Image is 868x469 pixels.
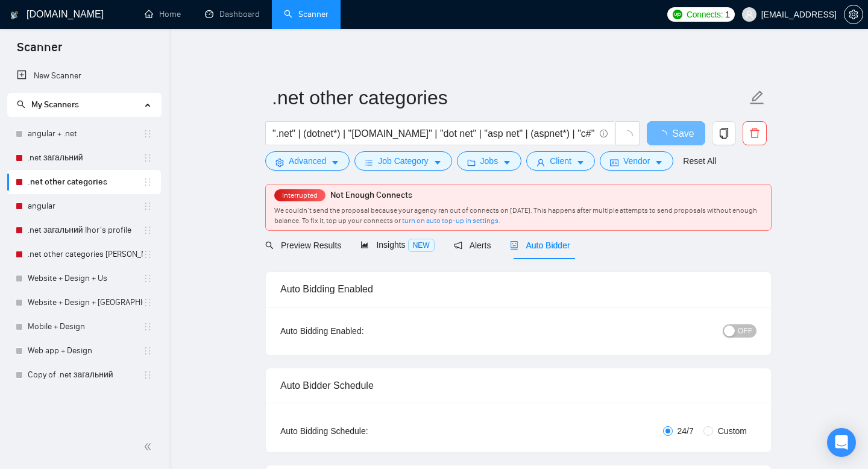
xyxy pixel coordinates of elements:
[749,90,765,105] span: edit
[673,424,699,438] span: 24/7
[480,154,498,168] span: Jobs
[7,39,72,64] span: Scanner
[672,126,694,141] span: Save
[28,363,143,387] a: Copy of .net загальний
[683,154,716,168] a: Reset All
[143,129,153,139] span: holder
[457,151,522,171] button: folderJobscaret-down
[610,158,618,167] span: idcard
[7,291,161,315] li: Website + Design + Europe+Asia
[280,272,756,306] div: Auto Bidding Enabled
[28,218,143,242] a: .net загальний Ihor's profile
[143,274,153,283] span: holder
[28,291,143,315] a: Website + Design + [GEOGRAPHIC_DATA]+[GEOGRAPHIC_DATA]
[143,153,153,163] span: holder
[467,158,476,167] span: folder
[844,10,863,19] a: setting
[360,241,369,249] span: area-chart
[7,146,161,170] li: .net загальний
[143,346,153,356] span: holder
[265,241,341,250] span: Preview Results
[7,315,161,339] li: Mobile + Design
[143,370,153,380] span: holder
[28,242,143,266] a: .net other categories [PERSON_NAME]'s profile
[284,9,329,19] a: searchScanner
[647,121,705,145] button: Save
[687,8,723,21] span: Connects:
[743,128,766,139] span: delete
[365,158,373,167] span: bars
[280,324,439,338] div: Auto Bidding Enabled:
[28,122,143,146] a: angular + .net
[408,239,435,252] span: NEW
[600,151,673,171] button: idcardVendorcaret-down
[658,130,672,140] span: loading
[600,130,608,137] span: info-circle
[272,83,747,113] input: Scanner name...
[143,250,153,259] span: holder
[143,298,153,307] span: holder
[510,241,570,250] span: Auto Bidder
[265,241,274,250] span: search
[275,158,284,167] span: setting
[360,240,434,250] span: Insights
[655,158,663,167] span: caret-down
[510,241,518,250] span: robot
[28,266,143,291] a: Website + Design + Us
[7,266,161,291] li: Website + Design + Us
[503,158,511,167] span: caret-down
[712,121,736,145] button: copy
[712,128,735,139] span: copy
[378,154,428,168] span: Job Category
[576,158,585,167] span: caret-down
[526,151,595,171] button: userClientcaret-down
[28,339,143,363] a: Web app + Design
[265,151,350,171] button: settingAdvancedcaret-down
[28,170,143,194] a: .net other categories
[278,191,321,200] span: Interrupted
[844,5,863,24] button: setting
[10,5,19,25] img: logo
[622,130,633,141] span: loading
[143,441,156,453] span: double-left
[536,158,545,167] span: user
[143,201,153,211] span: holder
[280,368,756,403] div: Auto Bidder Schedule
[205,9,260,19] a: dashboardDashboard
[17,99,79,110] span: My Scanners
[745,10,753,19] span: user
[7,242,161,266] li: .net other categories Ihor's profile
[28,194,143,218] a: angular
[673,10,682,19] img: upwork-logo.png
[743,121,767,145] button: delete
[725,8,730,21] span: 1
[28,315,143,339] a: Mobile + Design
[623,154,650,168] span: Vendor
[454,241,462,250] span: notification
[713,424,752,438] span: Custom
[17,100,25,109] span: search
[17,64,151,88] a: New Scanner
[7,122,161,146] li: angular + .net
[433,158,442,167] span: caret-down
[844,10,863,19] span: setting
[330,190,412,200] span: Not Enough Connects
[738,324,752,338] span: OFF
[827,428,856,457] div: Open Intercom Messenger
[289,154,326,168] span: Advanced
[550,154,571,168] span: Client
[280,424,439,438] div: Auto Bidding Schedule:
[331,158,339,167] span: caret-down
[7,170,161,194] li: .net other categories
[143,177,153,187] span: holder
[143,322,153,332] span: holder
[7,194,161,218] li: angular
[143,225,153,235] span: holder
[402,216,500,225] a: turn on auto top-up in settings.
[7,218,161,242] li: .net загальний Ihor's profile
[28,146,143,170] a: .net загальний
[7,363,161,387] li: Copy of .net загальний
[274,206,757,225] span: We couldn’t send the proposal because your agency ran out of connects on [DATE]. This happens aft...
[145,9,181,19] a: homeHome
[272,126,594,141] input: Search Freelance Jobs...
